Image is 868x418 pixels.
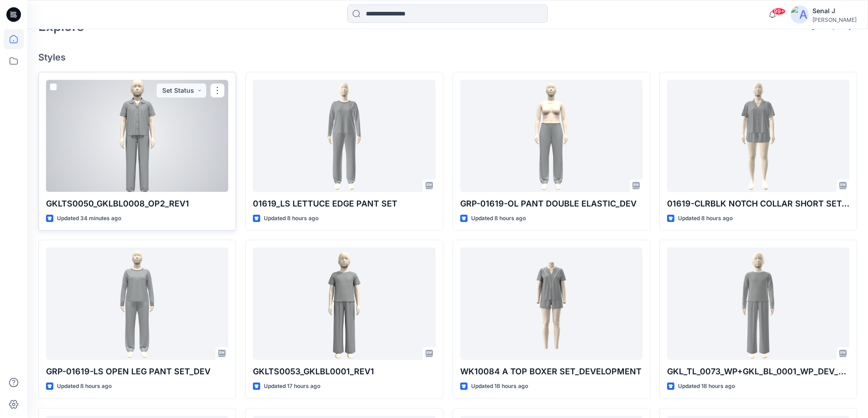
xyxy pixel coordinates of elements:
p: GKL_TL_0073_WP+GKL_BL_0001_WP_DEV_REV2 [667,365,849,378]
p: Updated 8 hours ago [471,214,526,223]
a: GKLTS0053_GKLBL0001_REV1 [253,247,435,360]
p: 01619_LS LETTUCE EDGE PANT SET [253,197,435,210]
h4: Styles [38,52,857,63]
a: GKL_TL_0073_WP+GKL_BL_0001_WP_DEV_REV2 [667,247,849,360]
p: Updated 8 hours ago [264,214,318,223]
p: 01619-CLRBLK NOTCH COLLAR SHORT SET_DEVELOPMENT [667,197,849,210]
p: Updated 8 hours ago [57,382,112,391]
div: Senal J [812,5,857,16]
div: [PERSON_NAME] [812,16,857,23]
p: GRP-01619-OL PANT DOUBLE ELASTIC_DEV [460,197,642,210]
img: avatar [791,5,809,24]
p: GKLTS0053_GKLBL0001_REV1 [253,365,435,378]
a: 01619_LS LETTUCE EDGE PANT SET [253,80,435,192]
a: WK10084 A TOP BOXER SET_DEVELOPMENT [460,247,642,360]
a: GRP-01619-OL PANT DOUBLE ELASTIC_DEV [460,80,642,192]
p: Updated 18 hours ago [678,382,735,391]
h2: Explore [38,19,84,34]
p: WK10084 A TOP BOXER SET_DEVELOPMENT [460,365,642,378]
a: 01619-CLRBLK NOTCH COLLAR SHORT SET_DEVELOPMENT [667,80,849,192]
p: Updated 34 minutes ago [57,214,121,223]
p: Updated 17 hours ago [264,382,320,391]
span: 99+ [772,8,786,15]
a: GKLTS0050_GKLBL0008_OP2_REV1 [46,80,228,192]
p: Updated 8 hours ago [678,214,733,223]
p: Updated 18 hours ago [471,382,528,391]
p: GRP-01619-LS OPEN LEG PANT SET_DEV [46,365,228,378]
p: GKLTS0050_GKLBL0008_OP2_REV1 [46,197,228,210]
a: GRP-01619-LS OPEN LEG PANT SET_DEV [46,247,228,360]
